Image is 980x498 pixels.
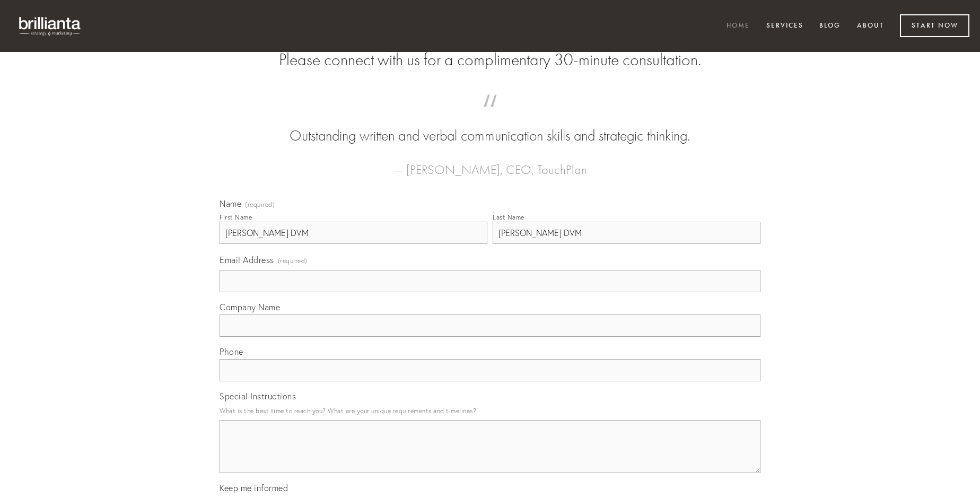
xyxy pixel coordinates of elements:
[220,391,296,401] span: Special Instructions
[220,198,241,209] span: Name
[850,18,891,35] a: About
[220,302,280,312] span: Company Name
[220,213,252,221] div: First Name
[237,105,743,146] blockquote: Outstanding written and verbal communication skills and strategic thinking.
[759,18,810,35] a: Services
[245,202,275,208] span: (required)
[900,14,969,37] a: Start Now
[220,404,760,418] p: What is the best time to reach you? What are your unique requirements and timelines?
[11,11,90,41] img: brillianta - research, strategy, marketing
[220,346,243,357] span: Phone
[237,105,743,126] span: “
[720,18,757,35] a: Home
[220,483,288,493] span: Keep me informed
[220,50,760,70] h2: Please connect with us for a complimentary 30-minute consultation.
[220,255,274,265] span: Email Address
[278,254,308,268] span: (required)
[493,213,524,221] div: Last Name
[812,18,847,35] a: Blog
[237,146,743,180] figcaption: — [PERSON_NAME], CEO, TouchPlan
